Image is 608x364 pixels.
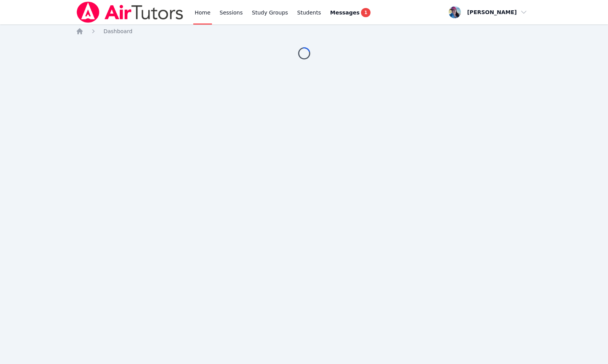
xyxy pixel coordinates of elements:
[76,2,184,23] img: Air Tutors
[76,27,532,35] nav: Breadcrumb
[103,28,132,34] span: Dashboard
[103,27,132,35] a: Dashboard
[361,8,370,17] span: 1
[330,9,359,16] span: Messages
